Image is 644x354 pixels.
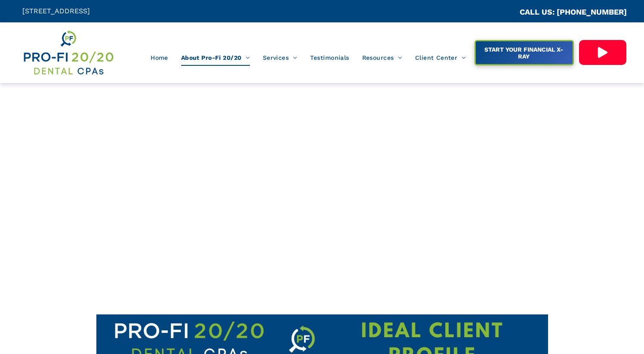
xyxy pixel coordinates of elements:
[22,7,90,15] span: [STREET_ADDRESS]
[475,40,574,65] a: START YOUR FINANCIAL X-RAY
[304,49,356,66] a: Testimonials
[356,49,409,66] a: Resources
[520,7,627,16] a: CALL US: [PHONE_NUMBER]
[175,49,256,66] a: About Pro-Fi 20/20
[22,29,114,77] img: Get Dental CPA Consulting, Bookkeeping, & Bank Loans
[144,49,175,66] a: Home
[409,49,472,66] a: Client Center
[256,49,304,66] a: Services
[476,42,571,64] span: START YOUR FINANCIAL X-RAY
[483,8,520,16] span: CA::CALLC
